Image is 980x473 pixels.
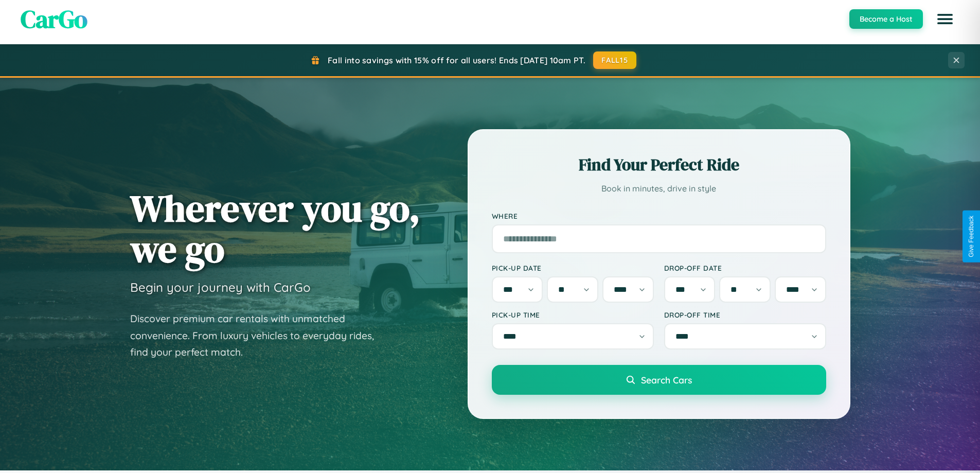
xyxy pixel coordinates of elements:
[492,212,826,220] label: Where
[492,365,826,395] button: Search Cars
[641,374,692,386] span: Search Cars
[849,9,923,29] button: Become a Host
[492,153,826,176] h2: Find Your Perfect Ride
[130,310,387,361] p: Discover premium car rentals with unmatched convenience. From luxury vehicles to everyday rides, ...
[492,181,826,196] p: Book in minutes, drive in style
[931,5,959,33] button: Open menu
[130,188,420,269] h1: Wherever you go, we go
[492,310,654,319] label: Pick-up Time
[664,310,826,319] label: Drop-off Time
[664,264,826,272] label: Drop-off Date
[492,264,654,272] label: Pick-up Date
[328,55,585,65] span: Fall into savings with 15% off for all users! Ends [DATE] 10am PT.
[593,51,636,69] button: FALL15
[968,216,975,257] div: Give Feedback
[130,279,311,295] h3: Begin your journey with CarGo
[21,2,87,36] span: CarGo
